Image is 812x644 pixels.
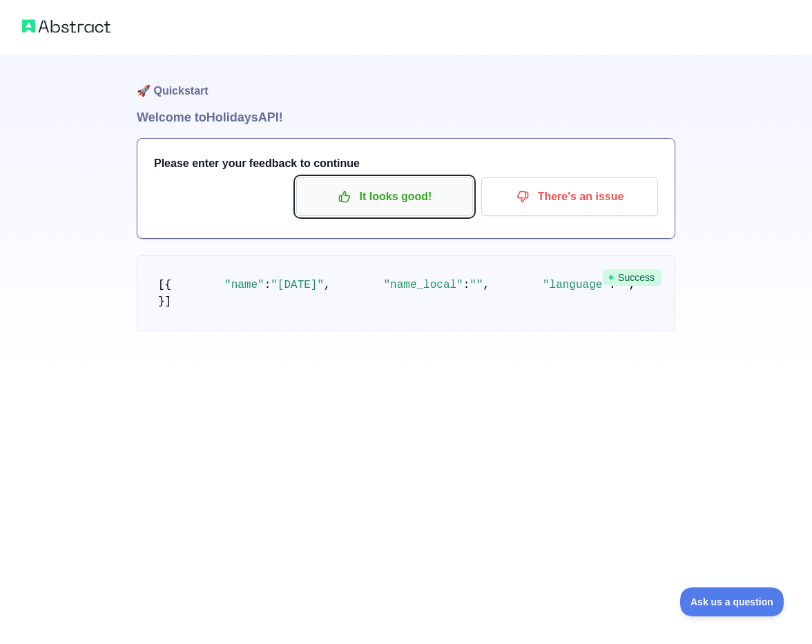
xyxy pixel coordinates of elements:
span: Success [603,269,661,286]
span: "[DATE]" [271,279,324,291]
p: There's an issue [492,185,648,208]
h3: Please enter your feedback to continue [154,155,658,172]
span: "name" [224,279,264,291]
button: It looks good! [296,177,473,216]
button: There's an issue [481,177,658,216]
span: "language" [543,279,609,291]
iframe: Toggle Customer Support [680,587,784,616]
span: "" [470,279,483,291]
img: Abstract logo [22,17,110,36]
span: , [483,279,490,291]
span: , [324,279,331,291]
h1: 🚀 Quickstart [137,55,675,108]
span: : [463,279,470,291]
p: It looks good! [307,185,463,208]
h1: Welcome to Holidays API! [137,108,675,127]
span: : [264,279,271,291]
span: "name_local" [383,279,463,291]
span: [ [158,279,165,291]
